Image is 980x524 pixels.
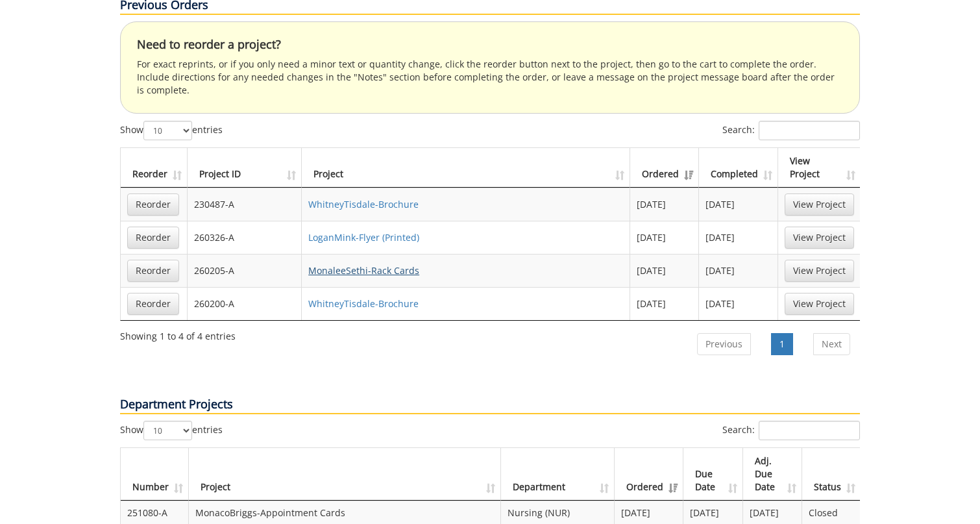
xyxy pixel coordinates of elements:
[630,188,699,221] td: [DATE]
[802,448,861,501] th: Status: activate to sort column ascending
[120,121,223,140] label: Show entries
[121,448,189,501] th: Number: activate to sort column ascending
[120,421,223,440] label: Show entries
[699,188,778,221] td: [DATE]
[127,293,179,315] a: Reorder
[188,254,302,287] td: 260205-A
[308,198,419,210] a: WhitneyTisdale-Brochure
[188,221,302,254] td: 260326-A
[785,293,854,315] a: View Project
[137,58,843,97] p: For exact reprints, or if you only need a minor text or quantity change, click the reorder button...
[615,448,683,501] th: Ordered: activate to sort column ascending
[137,38,843,51] h4: Need to reorder a project?
[188,188,302,221] td: 230487-A
[188,148,302,188] th: Project ID: activate to sort column ascending
[143,121,192,140] select: Showentries
[697,333,751,355] a: Previous
[630,148,699,188] th: Ordered: activate to sort column ascending
[120,396,860,414] p: Department Projects
[501,448,615,501] th: Department: activate to sort column ascending
[308,264,419,277] a: MonaleeSethi-Rack Cards
[143,421,192,440] select: Showentries
[759,421,860,440] input: Search:
[699,148,778,188] th: Completed: activate to sort column ascending
[189,448,501,501] th: Project: activate to sort column ascending
[683,448,742,501] th: Due Date: activate to sort column ascending
[771,333,793,355] a: 1
[127,260,179,282] a: Reorder
[785,227,854,249] a: View Project
[785,193,854,216] a: View Project
[120,325,236,343] div: Showing 1 to 4 of 4 entries
[699,221,778,254] td: [DATE]
[630,221,699,254] td: [DATE]
[743,448,802,501] th: Adj. Due Date: activate to sort column ascending
[127,193,179,216] a: Reorder
[759,121,860,140] input: Search:
[308,297,419,310] a: WhitneyTisdale-Brochure
[188,287,302,320] td: 260200-A
[630,254,699,287] td: [DATE]
[722,121,860,140] label: Search:
[813,333,850,355] a: Next
[630,287,699,320] td: [DATE]
[127,227,179,249] a: Reorder
[778,148,861,188] th: View Project: activate to sort column ascending
[699,287,778,320] td: [DATE]
[722,421,860,440] label: Search:
[308,231,419,243] a: LoganMink-Flyer (Printed)
[121,148,188,188] th: Reorder: activate to sort column ascending
[785,260,854,282] a: View Project
[699,254,778,287] td: [DATE]
[302,148,630,188] th: Project: activate to sort column ascending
